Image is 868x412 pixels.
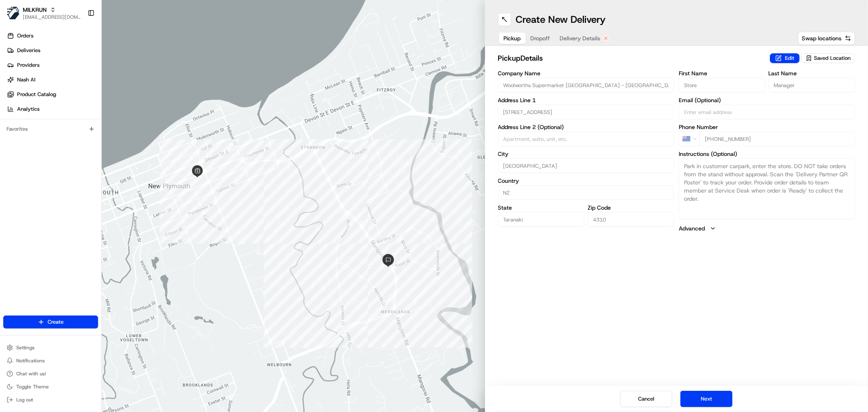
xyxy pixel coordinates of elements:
[516,13,606,26] h1: Create New Delivery
[814,55,851,62] span: Saved Location
[498,151,674,157] label: City
[679,224,855,232] button: Advanced
[679,124,855,130] label: Phone Number
[3,381,98,392] button: Toggle Theme
[23,14,81,20] button: [EMAIL_ADDRESS][DOMAIN_NAME]
[620,391,672,407] button: Cancel
[3,44,101,57] a: Deliveries
[3,316,98,329] button: Create
[679,78,765,92] input: Enter first name
[3,355,98,366] button: Notifications
[16,384,49,390] span: Toggle Theme
[679,224,705,232] label: Advanced
[498,53,765,64] h2: pickup Details
[679,158,855,219] textarea: Park in customer carpark, enter the store. DO NOT take orders from the stand without approval. Sc...
[700,131,855,146] input: Enter phone number
[7,7,20,20] img: MILKRUN
[588,212,674,227] input: Enter zip code
[498,131,674,146] input: Apartment, suite, unit, etc.
[16,357,45,364] span: Notifications
[48,318,63,326] span: Create
[16,344,35,351] span: Settings
[680,391,732,407] button: Next
[498,178,674,184] label: Country
[3,342,98,353] button: Settings
[498,185,674,200] input: Enter country
[498,105,674,119] input: Enter address
[769,78,855,92] input: Enter last name
[679,97,855,103] label: Email (Optional)
[16,370,46,377] span: Chat with us!
[801,53,855,64] button: Saved Location
[769,70,855,76] label: Last Name
[3,123,98,136] div: Favorites
[679,151,855,157] label: Instructions (Optional)
[498,212,584,227] input: Enter state
[3,3,84,23] button: MILKRUNMILKRUN[EMAIL_ADDRESS][DOMAIN_NAME]
[17,47,40,54] span: Deliveries
[17,61,39,69] span: Providers
[588,205,674,210] label: Zip Code
[531,34,550,42] span: Dropoff
[498,70,674,76] label: Company Name
[498,78,674,92] input: Enter company name
[3,88,101,101] a: Product Catalog
[3,368,98,379] button: Chat with us!
[498,97,674,103] label: Address Line 1
[498,205,584,210] label: State
[17,76,35,83] span: Nash AI
[17,105,39,113] span: Analytics
[560,34,601,42] span: Delivery Details
[16,397,33,403] span: Log out
[17,32,33,39] span: Orders
[770,53,800,63] button: Edit
[23,6,47,14] button: MILKRUN
[798,32,855,45] button: Swap locations
[679,70,765,76] label: First Name
[679,105,855,119] input: Enter email address
[3,103,101,116] a: Analytics
[3,59,101,72] a: Providers
[498,124,674,130] label: Address Line 2 (Optional)
[3,394,98,405] button: Log out
[17,91,56,98] span: Product Catalog
[504,34,521,42] span: Pickup
[498,158,674,173] input: Enter city
[3,73,101,86] a: Nash AI
[3,29,101,42] a: Orders
[802,34,842,42] span: Swap locations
